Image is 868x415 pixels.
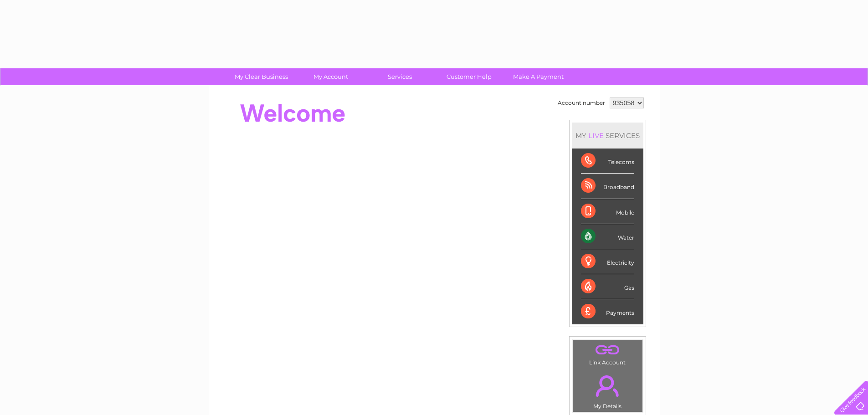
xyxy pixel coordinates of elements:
[431,68,507,85] a: Customer Help
[575,370,640,402] a: .
[581,299,634,324] div: Payments
[581,174,634,199] div: Broadband
[586,131,606,140] div: LIVE
[581,249,634,274] div: Electricity
[362,68,437,85] a: Services
[581,274,634,299] div: Gas
[572,123,643,149] div: MY SERVICES
[293,68,368,85] a: My Account
[581,149,634,174] div: Telecoms
[581,224,634,249] div: Water
[224,68,299,85] a: My Clear Business
[581,199,634,224] div: Mobile
[501,68,576,85] a: Make A Payment
[572,339,643,368] td: Link Account
[555,95,607,111] td: Account number
[572,368,643,412] td: My Details
[575,342,640,358] a: .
